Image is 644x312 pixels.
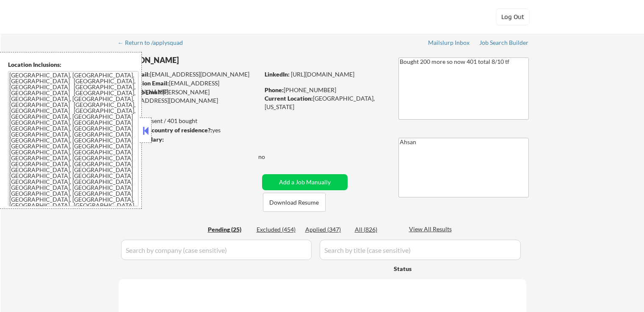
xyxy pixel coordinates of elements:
input: Search by title (case sensitive) [320,240,521,260]
a: Job Search Builder [479,39,529,48]
div: [EMAIL_ADDRESS][DOMAIN_NAME] [119,70,259,79]
div: Applied (347) [305,225,348,234]
a: Mailslurp Inbox [428,39,470,48]
div: 347 sent / 401 bought [118,117,259,125]
strong: Can work in country of residence?: [118,126,212,134]
div: Job Search Builder [479,40,529,46]
div: [PHONE_NUMBER] [265,86,384,94]
div: Pending (25) [208,225,250,234]
strong: Phone: [265,86,284,93]
div: no [258,153,282,161]
button: Log Out [496,8,530,25]
div: [PERSON_NAME] [119,55,293,66]
button: Add a Job Manually [262,174,348,190]
div: Mailslurp Inbox [428,40,470,46]
div: Location Inclusions: [8,60,138,69]
div: View All Results [409,225,454,233]
div: yes [118,126,257,134]
div: [EMAIL_ADDRESS][DOMAIN_NAME] [119,79,259,96]
div: ← Return to /applysquad [118,40,191,46]
div: All (826) [355,225,397,234]
button: Download Resume [263,193,326,212]
div: [PERSON_NAME][EMAIL_ADDRESS][DOMAIN_NAME] [119,88,259,104]
input: Search by company (case sensitive) [121,240,312,260]
div: Excluded (454) [257,225,299,234]
div: [GEOGRAPHIC_DATA], [US_STATE] [265,94,384,111]
div: Status [394,261,467,276]
a: ← Return to /applysquad [118,39,191,48]
a: [URL][DOMAIN_NAME] [291,71,354,78]
strong: LinkedIn: [265,71,290,78]
strong: Current Location: [265,95,313,102]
